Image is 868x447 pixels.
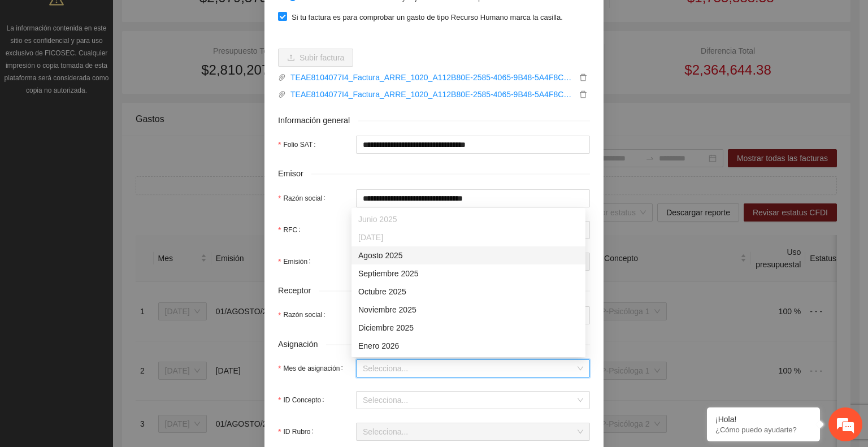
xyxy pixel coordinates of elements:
button: delete [576,71,590,84]
label: RFC: [278,221,305,239]
div: Noviembre 2025 [358,303,579,316]
span: Emisor [278,167,311,180]
button: delete [576,88,590,101]
div: Minimizar ventana de chat en vivo [185,6,212,33]
span: Si tu factura es para comprobar un gasto de tipo Recurso Humano marca la casilla. [287,12,567,23]
div: Agosto 2025 [351,246,585,264]
input: ID Concepto: [363,392,575,409]
span: delete [577,90,589,98]
div: Agosto 2025 [358,249,579,262]
div: Chatee con nosotros ahora [59,58,190,72]
span: Asignación [278,338,326,351]
p: ¿Cómo puedo ayudarte? [715,426,811,434]
div: Septiembre 2025 [351,264,585,283]
label: ID Concepto: [278,391,329,409]
span: Estamos en línea. [66,151,156,265]
label: Mes de asignación: [278,359,348,377]
label: Emisión: [278,253,315,271]
span: Información general [278,114,358,127]
a: TEAE8104077I4_Factura_ARRE_1020_A112B80E-2585-4065-9B48-5A4F8C1DFF54.xml [286,71,576,84]
span: Receptor [278,284,319,297]
span: uploadSubir factura [278,53,353,62]
div: Enero 2026 [358,340,579,352]
div: Julio 2025 [351,228,585,246]
span: paper-clip [278,90,286,98]
label: ID Rubro: [278,423,318,441]
div: [DATE] [358,231,579,244]
div: Diciembre 2025 [351,319,585,337]
div: Octubre 2025 [351,283,585,301]
div: Diciembre 2025 [358,322,579,334]
span: delete [577,73,589,81]
a: TEAE8104077I4_Factura_ARRE_1020_A112B80E-2585-4065-9B48-5A4F8C1DFF54.pdf [286,88,576,101]
textarea: Escriba su mensaje y pulse “Intro” [6,309,215,348]
div: Enero 2026 [351,337,585,355]
div: Junio 2025 [358,213,579,225]
label: Folio SAT: [278,136,320,154]
div: Septiembre 2025 [358,267,579,280]
div: Noviembre 2025 [351,301,585,319]
div: Octubre 2025 [358,285,579,298]
button: uploadSubir factura [278,49,353,67]
div: Junio 2025 [351,210,585,228]
div: ¡Hola! [715,415,811,424]
span: paper-clip [278,73,286,81]
label: Razón social: [278,306,330,324]
input: Razón social: [356,189,590,207]
label: Razón social: [278,189,330,207]
input: Folio SAT: [356,136,590,154]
